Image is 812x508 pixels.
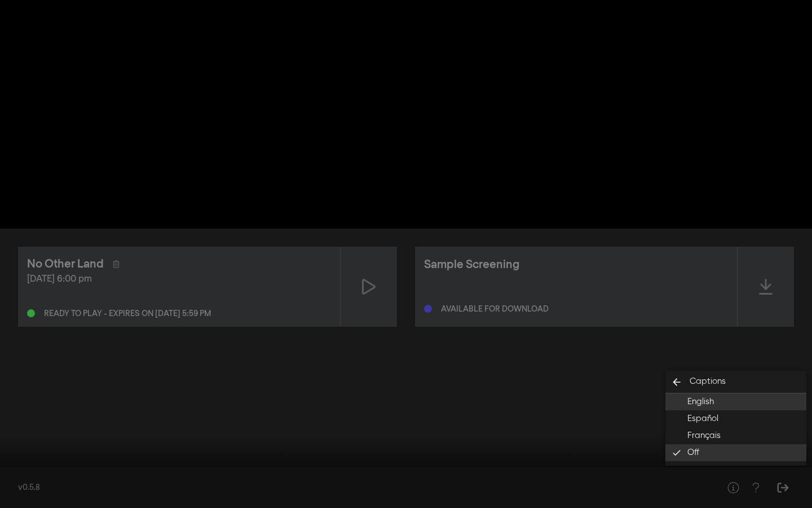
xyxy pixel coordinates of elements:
button: Español [665,410,806,427]
button: Back [665,371,806,393]
button: Français [665,427,806,444]
button: Help [744,476,767,499]
button: Sign Out [771,476,794,499]
i: arrow_back [665,376,688,388]
span: Off [687,446,699,459]
button: English [665,393,806,410]
button: Help [722,476,744,499]
span: English [687,396,714,409]
span: Français [687,430,721,443]
span: Español [687,413,718,426]
button: Off [665,444,806,461]
span: Captions [690,375,726,388]
i: done [669,448,687,458]
div: v0.5.8 [18,482,699,494]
